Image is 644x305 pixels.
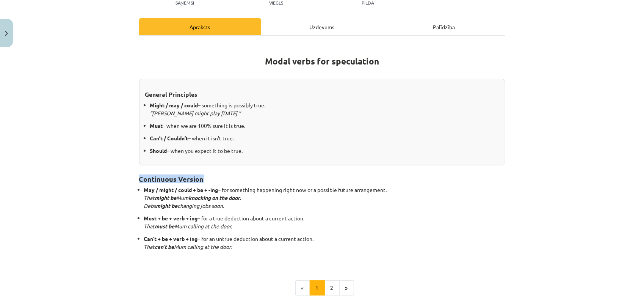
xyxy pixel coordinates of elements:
p: – when we are 100% sure it is true. [150,122,499,130]
em: That Mum [144,194,241,201]
button: » [339,280,354,296]
div: Uzdevums [261,18,383,35]
strong: must be [155,223,175,230]
strong: Should [150,147,167,154]
strong: Can’t + be + verb + ing [144,235,198,242]
p: – when it isn’t true. [150,134,499,142]
img: icon-close-lesson-0947bae3869378f0d4975bcd49f059093ad1ed9edebbc8119c70593378902aed.svg [5,31,8,36]
em: That Mum calling at the door. [144,243,232,250]
strong: can’t be [155,243,174,250]
strong: May / might / could + be + -ing [144,186,218,193]
p: – for an untrue deduction about a current action. [144,235,505,251]
em: “[PERSON_NAME] might play [DATE].” [150,110,241,116]
strong: Might / may / could [150,102,198,108]
button: 2 [324,280,340,296]
em: That Mum calling at the door. [144,223,232,230]
p: – for something happening right now or a possible future arrangement. [144,186,505,210]
div: Apraksts [139,18,261,35]
strong: Modal verbs for speculation [265,56,379,67]
strong: Can’t / Couldn’t [150,135,188,141]
strong: Continuous Version [139,175,204,183]
nav: Page navigation example [139,280,505,296]
strong: knocking on the door. [189,194,241,201]
strong: might be [155,194,177,201]
p: – for a true deduction about a current action. [144,214,505,230]
strong: Must [150,122,163,129]
strong: Must + be + verb + ing [144,215,198,222]
p: – something is possibly true. [150,101,499,117]
strong: might be [156,202,178,209]
p: – when you expect it to be true. [150,147,499,155]
div: Palīdzība [383,18,505,35]
em: Debs changing jobs soon. [144,202,224,209]
button: 1 [310,280,325,296]
strong: General Principles [145,90,198,98]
